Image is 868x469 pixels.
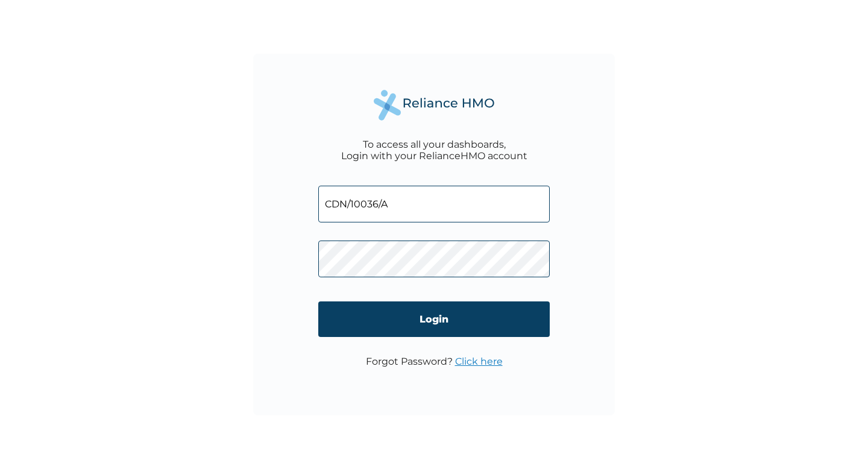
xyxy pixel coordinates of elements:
[341,139,527,162] div: To access all your dashboards, Login with your RelianceHMO account
[455,356,503,367] a: Click here
[366,356,503,367] p: Forgot Password?
[318,301,550,337] input: Login
[318,186,550,222] input: Email address or HMO ID
[374,90,494,121] img: Reliance Health's Logo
